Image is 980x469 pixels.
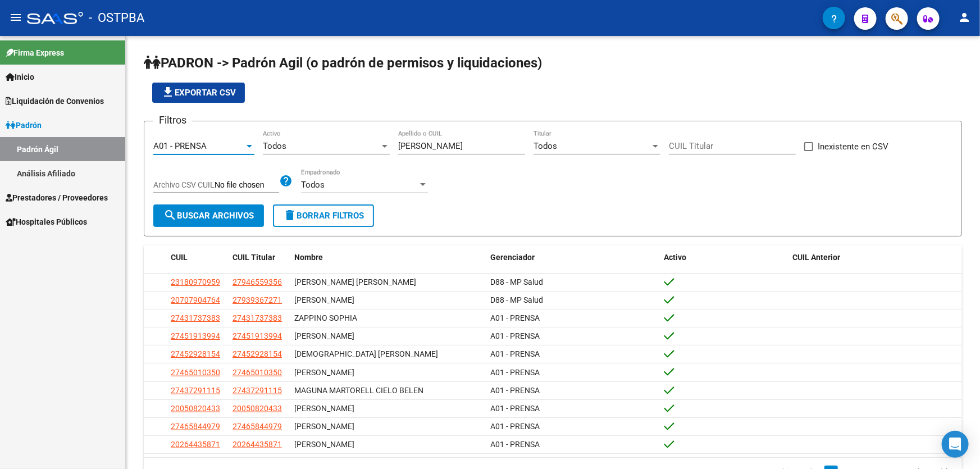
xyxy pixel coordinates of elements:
span: 27939367271 [233,295,282,304]
datatable-header-cell: CUIL Titular [228,245,290,270]
span: 20707904764 [171,295,220,304]
span: CUIL [171,253,188,262]
span: A01 - PRENSA [490,349,540,358]
mat-icon: menu [9,11,22,24]
datatable-header-cell: CUIL [166,245,228,270]
span: A01 - PRENSA [490,422,540,431]
span: A01 - PRENSA [490,386,540,395]
span: CUIL Anterior [793,253,841,262]
span: 27465844979 [233,422,282,431]
span: [PERSON_NAME] [294,331,354,340]
span: 27452928154 [233,349,282,358]
span: 27431737383 [171,313,220,322]
span: [PERSON_NAME] [294,440,354,449]
span: Nombre [294,253,323,262]
button: Exportar CSV [152,83,245,103]
span: 27437291115 [171,386,220,395]
span: ZAPPINO SOPHIA [294,313,357,322]
span: CUIL Titular [233,253,275,262]
button: Borrar Filtros [273,204,374,227]
datatable-header-cell: Activo [660,245,788,270]
span: Firma Express [6,47,64,59]
span: Borrar Filtros [283,211,364,221]
span: 20264435871 [233,440,282,449]
span: Archivo CSV CUIL [153,180,215,189]
span: 20050820433 [171,404,220,413]
span: 27465844979 [171,422,220,431]
datatable-header-cell: Gerenciador [486,245,659,270]
span: [PERSON_NAME] [294,422,354,431]
mat-icon: file_download [161,85,175,99]
mat-icon: help [279,174,293,188]
span: Inexistente en CSV [818,140,888,153]
span: Prestadores / Proveedores [6,192,108,204]
div: Open Intercom Messenger [942,431,969,458]
span: D88 - MP Salud [490,277,543,286]
span: 27451913994 [233,331,282,340]
mat-icon: search [163,208,177,222]
span: PADRON -> Padrón Agil (o padrón de permisos y liquidaciones) [144,55,542,71]
span: Todos [263,141,286,151]
span: Inicio [6,71,34,83]
span: 23180970959 [171,277,220,286]
span: 27437291115 [233,386,282,395]
span: Hospitales Públicos [6,216,87,228]
span: [DEMOGRAPHIC_DATA] [PERSON_NAME] [294,349,438,358]
span: Todos [534,141,557,151]
span: 27452928154 [171,349,220,358]
span: MAGUNA MARTORELL CIELO BELEN [294,386,423,395]
span: [PERSON_NAME] [294,295,354,304]
span: Buscar Archivos [163,211,254,221]
span: A01 - PRENSA [153,141,207,151]
span: A01 - PRENSA [490,404,540,413]
span: Padrón [6,119,42,131]
span: [PERSON_NAME] [PERSON_NAME] [294,277,416,286]
span: Exportar CSV [161,88,236,98]
datatable-header-cell: Nombre [290,245,486,270]
span: Gerenciador [490,253,535,262]
span: 27465010350 [171,368,220,377]
span: 27946559356 [233,277,282,286]
span: A01 - PRENSA [490,368,540,377]
mat-icon: delete [283,208,297,222]
h3: Filtros [153,112,192,128]
span: Todos [301,180,325,190]
span: A01 - PRENSA [490,440,540,449]
span: 27465010350 [233,368,282,377]
span: - OSTPBA [89,6,144,30]
datatable-header-cell: CUIL Anterior [788,245,962,270]
span: 20050820433 [233,404,282,413]
span: [PERSON_NAME] [294,368,354,377]
span: [PERSON_NAME] [294,404,354,413]
span: A01 - PRENSA [490,313,540,322]
span: 20264435871 [171,440,220,449]
mat-icon: person [958,11,971,24]
span: D88 - MP Salud [490,295,543,304]
span: 27451913994 [171,331,220,340]
span: 27431737383 [233,313,282,322]
span: Activo [664,253,687,262]
span: A01 - PRENSA [490,331,540,340]
input: Archivo CSV CUIL [215,180,279,190]
button: Buscar Archivos [153,204,264,227]
span: Liquidación de Convenios [6,95,104,107]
